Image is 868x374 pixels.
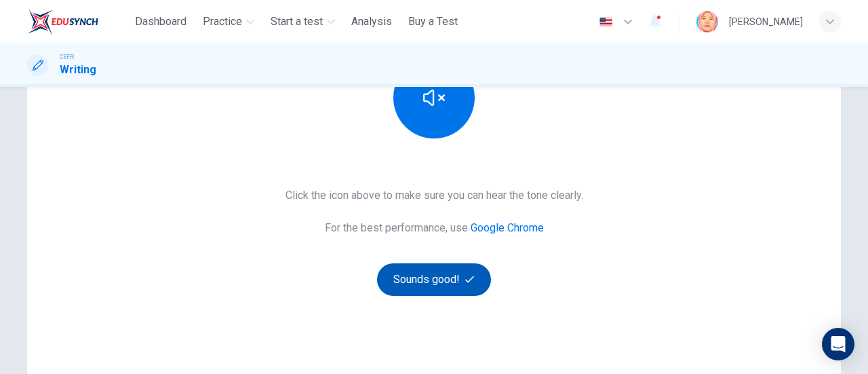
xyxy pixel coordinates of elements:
span: Start a test [271,14,323,30]
h6: For the best performance, use [325,220,544,236]
h6: Click the icon above to make sure you can hear the tone clearly. [285,187,583,204]
h1: Writing [60,62,96,78]
a: ELTC logo [27,8,130,35]
button: Buy a Test [403,10,463,34]
div: Open Intercom Messenger [822,328,854,360]
img: en [597,17,614,27]
img: Profile picture [696,11,718,33]
span: Analysis [351,14,392,30]
button: Practice [197,10,260,34]
div: [PERSON_NAME] [729,14,803,30]
span: Practice [203,14,242,30]
button: Dashboard [130,10,192,34]
span: CEFR [60,52,74,62]
button: Sounds good! [377,263,491,296]
button: Start a test [265,10,340,34]
span: Dashboard [135,14,186,30]
span: Buy a Test [408,14,458,30]
button: Analysis [346,10,397,34]
a: Google Chrome [471,221,544,234]
img: ELTC logo [27,8,98,35]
